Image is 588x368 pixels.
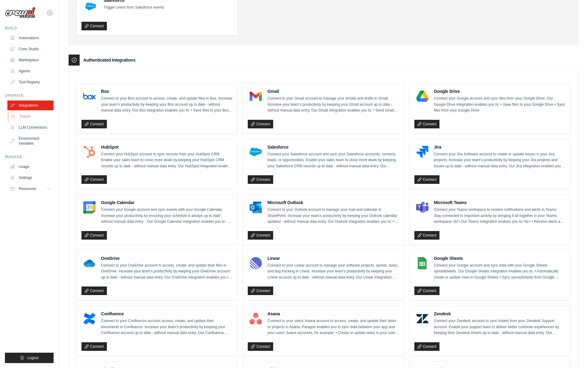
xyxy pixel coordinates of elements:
a: Automations [7,33,54,43]
a: LLM Connections [7,123,54,132]
p: Connect to your Gmail account to manage your emails and drafts in Gmail. Increase your team’s pro... [267,96,399,114]
a: Connect [414,286,440,295]
a: Connect [414,120,440,128]
img: Google Calendar Logo [83,201,96,214]
h4: Box [101,88,232,94]
img: Confluence Logo [83,313,96,325]
span: Resources [19,186,36,191]
h4: HubSpot [101,144,232,150]
a: Settings [7,173,54,183]
h4: Salesforce [267,144,399,150]
a: Connect [248,120,273,128]
a: Connect [81,231,107,240]
img: Gmail Logo [250,90,262,102]
p: Connect to your Outlook account to manage your mail and calendar in SharePoint. Increase your tea... [267,207,399,225]
h4: Google Calendar [101,199,232,206]
h4: Google Drive [434,88,565,94]
img: Box Logo [83,90,96,102]
p: Connect your Salesforce account and sync your Salesforce accounts, contacts, leads, or opportunit... [267,151,399,169]
img: Microsoft Outlook Logo [250,201,262,214]
p: Connect your Google account and sync events with your Google Calendar. Increase your productivity... [101,207,232,225]
p: Connect your Google account and sync data with your Google Sheets spreadsheets. Our Google Sheets... [434,263,565,281]
span: Logout [27,355,39,360]
h4: Google Sheets [434,255,565,261]
h3: Authenticated Integrations [83,57,135,63]
a: Connect [248,342,273,351]
div: Build [5,26,54,31]
h4: OneDrive [101,255,232,261]
img: Jira Logo [416,146,428,158]
h4: Linear [267,255,399,261]
p: Connect your Zendesk account to sync tickets from your Zendesk Support account. Enable your suppo... [434,318,565,336]
a: Usage [7,162,54,172]
a: Connect [81,175,107,184]
p: Connect to your Confluence account access, create, and update their documents in Confluence. Incr... [101,318,232,336]
h4: Gmail [267,88,399,94]
a: Connect [414,342,440,351]
a: Connect [81,120,107,128]
a: Marketplace [7,55,54,65]
p: Connect to your OneDrive account to access, create, and update their files in OneDrive. Increase ... [101,263,232,281]
a: Connect [414,231,440,240]
p: Connect your HubSpot account to sync records from your HubSpot CRM. Enable your sales team to clo... [101,151,232,169]
p: Connect your Teams workspace to receive notifications and alerts in Teams. Stay connected to impo... [434,207,565,225]
a: Connect [248,286,273,295]
img: Google Sheets Logo [416,257,428,269]
a: Connect [81,286,107,295]
img: Asana Logo [250,313,262,325]
a: Agents [7,66,54,76]
p: Connect to your users’ Asana account to access, create, and update their tasks or projects in Asa... [267,318,399,336]
p: Trigger crews from Salesforce events [104,5,164,11]
a: Traces [8,112,54,121]
a: Integrations [7,101,54,110]
img: Microsoft Teams Logo [416,201,428,214]
a: Crew Studio [7,44,54,54]
div: Manage [5,154,54,159]
h4: Confluence [101,311,232,317]
button: Resources [7,184,54,194]
a: Connect [248,231,273,240]
a: Connect [414,175,440,184]
p: Connect to your Linear account to manage your software projects, sprints, tasks, and bug tracking... [267,263,399,281]
h4: Asana [267,311,399,317]
p: Connect to your Box account to access, create, and update files in Box. Increase your team’s prod... [101,96,232,114]
a: Tool Registry [7,77,54,87]
img: HubSpot Logo [83,146,96,158]
p: Connect your Jira Software account to create or update issues in your Jira projects. Increase you... [434,151,565,169]
a: Connect [248,175,273,184]
p: Connect your Google account and sync files from your Google Drive. Our Google Drive integration e... [434,96,565,114]
img: Linear Logo [250,257,262,269]
div: Operate [5,93,54,98]
h4: Microsoft Outlook [267,199,399,206]
button: Logout [5,353,54,363]
a: Environment Variables [7,134,54,148]
img: Google Drive Logo [416,90,428,102]
h4: Zendesk [434,311,565,317]
h4: Microsoft Teams [434,199,565,206]
img: Salesforce Logo [250,146,262,158]
a: Connect [81,22,107,30]
img: OneDrive Logo [83,257,96,269]
h4: Jira [434,144,565,150]
img: Zendesk Logo [416,313,428,325]
img: Logo [5,7,36,19]
a: Connect [81,342,107,351]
